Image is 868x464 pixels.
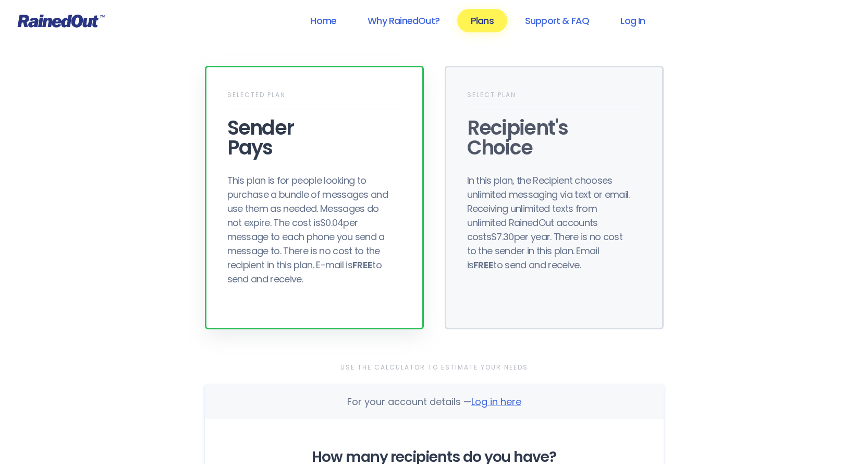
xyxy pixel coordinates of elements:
[457,9,507,32] a: Plans
[236,450,632,464] div: How many recipients do you have?
[297,9,350,32] a: Home
[227,173,394,286] div: This plan is for people looking to purchase a bundle of messages and use them as needed. Messages...
[352,258,372,271] b: FREE
[511,9,603,32] a: Support & FAQ
[227,118,401,158] div: Sender Pays
[205,361,664,374] div: Use the Calculator to Estimate Your Needs
[467,173,634,272] div: In this plan, the Recipient chooses unlimited messaging via text or email. Receiving unlimited te...
[354,9,453,32] a: Why RainedOut?
[205,66,424,329] div: Selected PlanSenderPaysThis plan is for people looking to purchase a bundle of messages and use t...
[467,118,641,158] div: Recipient's Choice
[607,9,658,32] a: Log In
[471,395,521,408] span: Log in here
[467,88,641,110] div: Select Plan
[473,258,493,271] b: FREE
[347,395,521,409] div: For your account details —
[445,66,664,329] div: Select PlanRecipient'sChoiceIn this plan, the Recipient chooses unlimited messaging via text or e...
[227,88,401,110] div: Selected Plan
